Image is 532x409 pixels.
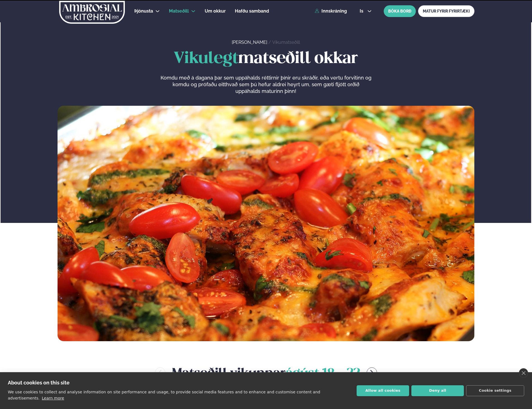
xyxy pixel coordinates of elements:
button: Cookie settings [466,385,524,396]
button: Allow all cookies [357,385,409,396]
span: Vikulegt [174,51,238,66]
span: Um okkur [205,8,226,14]
span: Matseðill [169,8,189,14]
span: ágúst 18 - 22 [286,368,360,380]
h1: matseðill okkar [58,50,474,68]
a: Vikumatseðill [272,40,300,45]
a: Þjónusta [134,8,153,15]
a: Um okkur [205,8,226,15]
button: Deny all [411,385,464,396]
button: menu-btn-right [367,367,377,378]
a: Innskráning [315,9,347,14]
a: [PERSON_NAME] [232,40,267,45]
a: Matseðill [169,8,189,15]
span: Þjónusta [134,8,153,14]
p: We use cookies to collect and analyse information on site performance and usage, to provide socia... [8,390,320,400]
button: is [355,9,376,13]
span: Hafðu samband [235,8,269,14]
span: / [268,40,272,45]
a: MATUR FYRIR FYRIRTÆKI [418,5,474,17]
a: Learn more [42,396,64,400]
a: Hafðu samband [235,8,269,15]
strong: About cookies on this site [8,380,70,386]
img: image alt [58,106,474,341]
h2: Matseðill vikunnar [172,364,360,382]
img: logo [59,1,125,24]
button: menu-btn-left [155,367,165,378]
p: Komdu með á dagana þar sem uppáhalds réttirnir þínir eru skráðir, eða vertu forvitinn og komdu og... [160,74,371,95]
span: is [360,9,365,13]
a: close [519,368,528,378]
button: BÓKA BORÐ [384,5,416,17]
